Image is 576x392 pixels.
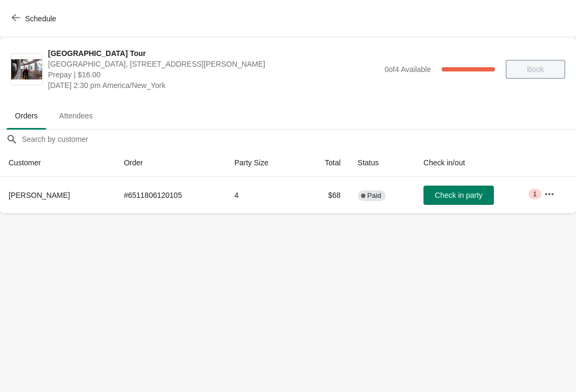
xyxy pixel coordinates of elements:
th: Check in/out [415,149,535,177]
span: Attendees [51,106,101,125]
span: Schedule [25,14,56,23]
th: Status [349,149,415,177]
td: $68 [301,177,349,213]
span: 1 [533,190,537,198]
img: City Hall Tower Tour [11,59,42,80]
td: 4 [226,177,301,213]
th: Total [301,149,349,177]
span: Orders [6,106,46,125]
span: [PERSON_NAME] [9,191,70,199]
span: Prepay | $16.00 [48,69,379,80]
span: [GEOGRAPHIC_DATA], [STREET_ADDRESS][PERSON_NAME] [48,59,379,69]
span: [GEOGRAPHIC_DATA] Tour [48,48,379,59]
td: # 6511806120105 [115,177,226,213]
th: Party Size [226,149,301,177]
span: 0 of 4 Available [385,65,431,74]
button: Schedule [5,9,65,28]
th: Order [115,149,226,177]
span: Paid [367,191,381,200]
input: Search by customer [21,130,576,149]
button: Check in party [423,186,494,205]
span: [DATE] 2:30 pm America/New_York [48,80,379,91]
span: Check in party [435,191,482,199]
